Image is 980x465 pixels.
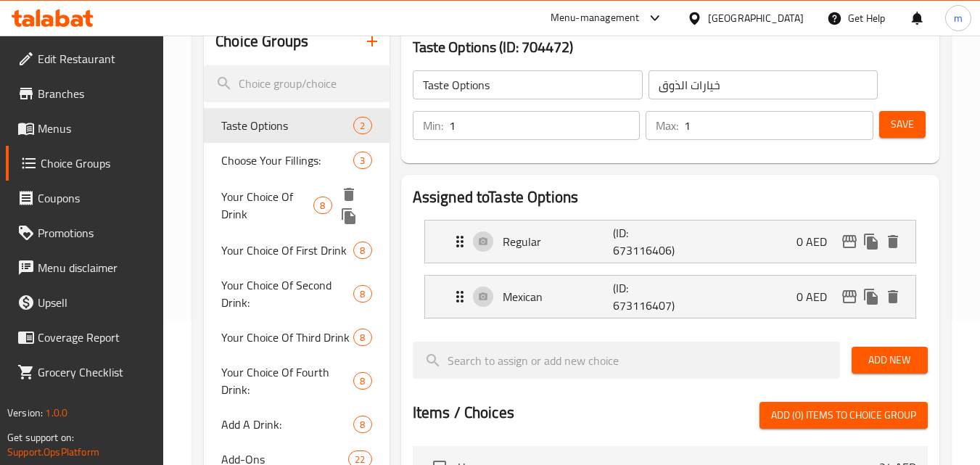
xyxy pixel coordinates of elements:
[353,242,371,259] div: Choices
[759,402,928,429] button: Add (0) items to choice group
[708,10,804,26] div: [GEOGRAPHIC_DATA]
[413,186,928,208] h2: Assigned to Taste Options
[852,347,928,374] button: Add New
[353,152,371,169] div: Choices
[6,285,164,320] a: Upsell
[221,117,353,134] span: Taste Options
[204,407,389,442] div: Add A Drink:8
[221,188,313,223] span: Your Choice Of Drink
[221,152,353,169] span: Choose Your Fillings:
[413,342,840,379] input: search
[503,233,614,250] p: Regular
[413,214,928,269] li: Expand
[6,250,164,285] a: Menu disclaimer
[860,286,882,308] button: duplicate
[204,108,389,143] div: Taste Options2
[503,288,614,305] p: Mexican
[423,117,443,134] p: Min:
[354,287,371,301] span: 8
[354,418,371,432] span: 8
[6,320,164,355] a: Coverage Report
[353,416,371,433] div: Choices
[38,224,152,242] span: Promotions
[204,143,389,178] div: Choose Your Fillings:3
[796,288,839,305] p: 0 AED
[314,199,331,213] span: 8
[204,268,389,320] div: Your Choice Of Second Drink:8
[6,76,164,111] a: Branches
[338,184,360,205] button: delete
[353,372,371,390] div: Choices
[215,30,308,52] h2: Choice Groups
[38,294,152,311] span: Upsell
[771,406,916,424] span: Add (0) items to choice group
[353,329,371,346] div: Choices
[6,111,164,146] a: Menus
[7,403,43,422] span: Version:
[354,244,371,258] span: 8
[38,259,152,276] span: Menu disclaimer
[221,242,353,259] span: Your Choice Of First Drink
[338,205,360,227] button: duplicate
[413,36,928,59] h3: Taste Options (ID: 704472)
[354,331,371,345] span: 8
[413,402,514,424] h2: Items / Choices
[613,279,687,314] p: (ID: 673116407)
[38,363,152,381] span: Grocery Checklist
[425,221,915,263] div: Expand
[839,231,860,252] button: edit
[204,65,389,102] input: search
[551,9,640,27] div: Menu-management
[353,285,371,303] div: Choices
[204,320,389,355] div: Your Choice Of Third Drink8
[6,146,164,181] a: Choice Groups
[204,355,389,407] div: Your Choice Of Fourth Drink:8
[882,286,904,308] button: delete
[45,403,67,422] span: 1.0.0
[204,178,389,233] div: Your Choice Of Drink8deleteduplicate
[221,363,353,398] span: Your Choice Of Fourth Drink:
[6,215,164,250] a: Promotions
[6,41,164,76] a: Edit Restaurant
[796,233,839,250] p: 0 AED
[38,189,152,207] span: Coupons
[656,117,678,134] p: Max:
[413,269,928,324] li: Expand
[41,155,152,172] span: Choice Groups
[221,329,353,346] span: Your Choice Of Third Drink
[38,329,152,346] span: Coverage Report
[204,233,389,268] div: Your Choice Of First Drink8
[7,428,74,447] span: Get support on:
[6,181,164,215] a: Coupons
[38,50,152,67] span: Edit Restaurant
[7,443,99,461] a: Support.OpsPlatform
[354,119,371,133] span: 2
[613,224,687,259] p: (ID: 673116406)
[6,355,164,390] a: Grocery Checklist
[891,115,914,133] span: Save
[879,111,926,138] button: Save
[221,416,353,433] span: Add A Drink:
[38,85,152,102] span: Branches
[221,276,353,311] span: Your Choice Of Second Drink:
[839,286,860,308] button: edit
[863,351,916,369] span: Add New
[882,231,904,252] button: delete
[354,374,371,388] span: 8
[425,276,915,318] div: Expand
[354,154,371,168] span: 3
[954,10,963,26] span: m
[860,231,882,252] button: duplicate
[38,120,152,137] span: Menus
